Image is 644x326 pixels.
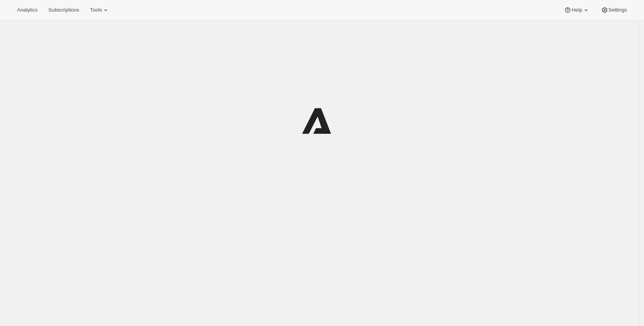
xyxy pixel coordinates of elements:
button: Analytics [12,5,42,15]
span: Subscriptions [48,7,79,13]
span: Tools [90,7,102,13]
button: Settings [596,5,632,15]
span: Settings [609,7,627,13]
button: Subscriptions [44,5,84,15]
button: Help [559,5,594,15]
button: Tools [85,5,114,15]
span: Help [571,7,582,13]
span: Analytics [17,7,37,13]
